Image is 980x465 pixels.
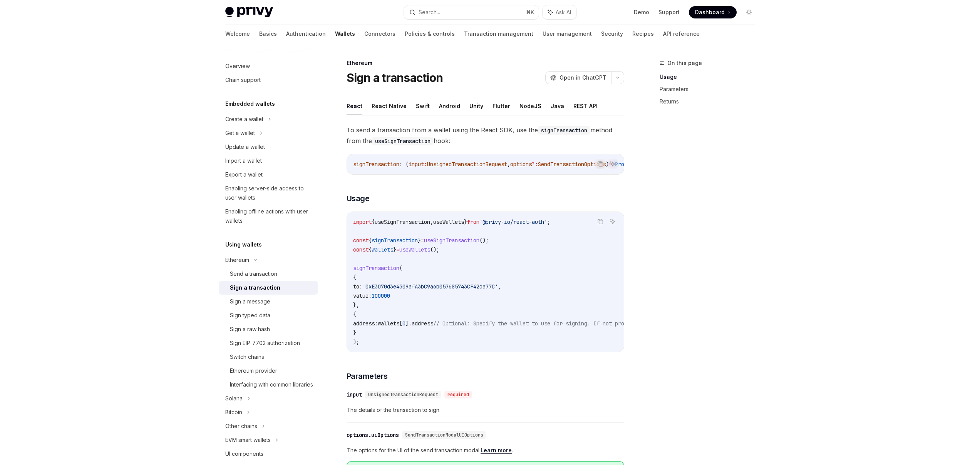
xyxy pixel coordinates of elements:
[405,320,412,327] span: ].
[372,137,434,145] code: useSignTransaction
[464,218,467,225] span: }
[353,237,369,244] span: const
[393,246,396,253] span: }
[416,97,430,115] button: Swift
[353,302,359,308] span: },
[538,126,590,135] code: signTransaction
[362,283,498,290] span: '0xE3070d3e4309afA3bC9a6b057685743CF42da77C'
[601,25,623,43] a: Security
[335,25,355,43] a: Wallets
[219,378,318,392] a: Interfacing with common libraries
[219,205,318,228] a: Enabling offline actions with user wallets
[225,435,271,445] div: EVM smart wallets
[230,338,300,348] div: Sign EIP-7702 authorization
[560,74,606,82] span: Open in ChatGPT
[353,283,362,290] span: to:
[230,297,270,306] div: Sign a message
[405,25,455,43] a: Policies & controls
[551,97,564,115] button: Java
[353,274,356,281] span: {
[372,237,418,244] span: signTransaction
[608,159,618,169] button: Ask AI
[230,269,277,278] div: Send a transaction
[225,99,275,108] h5: Embedded wallets
[225,422,257,431] div: Other chains
[658,8,680,16] a: Support
[225,62,250,71] div: Overview
[545,71,611,84] button: Open in ChatGPT
[479,237,489,244] span: ();
[498,283,501,290] span: ,
[219,295,318,308] a: Sign a message
[595,217,605,227] button: Copy the contents from the code block
[230,352,264,362] div: Switch chains
[424,237,479,244] span: useSignTransaction
[479,218,547,225] span: '@privy-io/react-auth'
[225,170,263,179] div: Export a wallet
[347,71,443,85] h1: Sign a transaction
[543,25,592,43] a: User management
[433,320,738,327] span: // Optional: Specify the wallet to use for signing. If not provided, the first wallet will be used.
[353,338,359,345] span: );
[427,161,507,168] span: UnsignedTransactionRequest
[402,320,405,327] span: 0
[230,366,277,375] div: Ethereum provider
[225,25,250,43] a: Welcome
[347,193,370,204] span: Usage
[507,161,510,168] span: ,
[347,446,624,455] span: The options for the UI of the send transaction modal. .
[595,159,605,169] button: Copy the contents from the code block
[467,218,479,225] span: from
[464,25,533,43] a: Transaction management
[219,350,318,364] a: Switch chains
[230,311,270,320] div: Sign typed data
[225,142,265,152] div: Update a wallet
[219,59,318,73] a: Overview
[347,391,362,398] div: input
[433,218,464,225] span: useWallets
[347,97,362,115] button: React
[519,97,541,115] button: NodeJS
[404,5,539,19] button: Search...⌘K
[543,5,576,19] button: Ask AI
[424,161,427,168] span: :
[695,8,725,16] span: Dashboard
[532,161,538,168] span: ?:
[368,392,438,398] span: UnsignedTransactionRequest
[259,25,277,43] a: Basics
[405,432,483,438] span: SendTransactionModalUIOptions
[225,255,249,265] div: Ethereum
[353,161,399,168] span: signTransaction
[225,75,261,85] div: Chain support
[418,237,421,244] span: }
[225,156,262,165] div: Import a wallet
[689,6,737,18] a: Dashboard
[399,246,430,253] span: useWallets
[225,184,313,202] div: Enabling server-side access to user wallets
[375,218,430,225] span: useSignTransaction
[353,329,356,336] span: }
[556,8,571,16] span: Ask AI
[547,218,550,225] span: ;
[369,246,372,253] span: {
[347,371,388,382] span: Parameters
[439,97,460,115] button: Android
[430,218,433,225] span: ,
[225,207,313,225] div: Enabling offline actions with user wallets
[660,83,761,95] a: Parameters
[219,140,318,154] a: Update a wallet
[538,161,606,168] span: SendTransactionOptions
[347,431,399,439] div: options.uiOptions
[225,449,263,458] div: UI components
[230,325,270,334] div: Sign a raw hash
[369,237,372,244] span: {
[444,391,472,398] div: required
[743,6,755,18] button: Toggle dark mode
[219,182,318,205] a: Enabling server-side access to user wallets
[219,336,318,350] a: Sign EIP-7702 authorization
[219,308,318,322] a: Sign typed data
[286,25,326,43] a: Authentication
[353,218,372,225] span: import
[409,161,424,168] span: input
[372,218,375,225] span: {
